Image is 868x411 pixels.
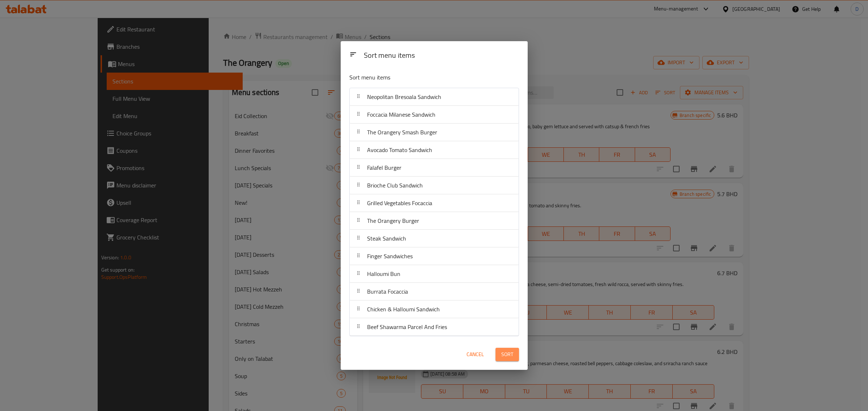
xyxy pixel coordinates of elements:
span: Chicken & Halloumi Sandwich [367,304,440,315]
div: Burrata Focaccia [350,283,519,300]
span: Grilled Vegetables Focaccia [367,198,432,208]
span: Sort [501,350,513,359]
div: Sort menu items [361,48,522,64]
span: Avocado Tomato Sandwich [367,144,432,155]
div: Halloumi Bun [350,265,519,283]
div: Grilled Vegetables Focaccia [350,194,519,212]
span: Cancel [467,350,484,359]
span: Steak Sandwich [367,233,406,244]
div: Steak Sandwich [350,230,519,247]
span: Brioche Club Sandwich [367,180,423,191]
span: Neopolitan Bresoala Sandwich [367,91,441,102]
div: Chicken & Halloumi Sandwich [350,300,519,318]
div: Beef Shawarma Parcel And Fries [350,318,519,336]
span: Finger Sandwiches [367,251,413,261]
span: The Orangery Smash Burger [367,127,437,138]
span: Burrata Focaccia [367,286,408,297]
p: Sort menu items [349,73,484,82]
div: The Orangery Burger [350,212,519,230]
span: Foccacia Milanese Sandwich [367,109,435,120]
div: Avocado Tomato Sandwich [350,141,519,159]
span: The Orangery Burger [367,215,419,226]
span: Falafel Burger [367,162,401,173]
span: Beef Shawarma Parcel And Fries [367,321,447,332]
div: Foccacia Milanese Sandwich [350,106,519,124]
span: Halloumi Bun [367,268,400,279]
button: Cancel [464,348,487,361]
div: The Orangery Smash Burger [350,124,519,141]
div: Falafel Burger [350,159,519,177]
button: Sort [495,348,519,361]
div: Neopolitan Bresoala Sandwich [350,88,519,106]
div: Brioche Club Sandwich [350,177,519,194]
div: Finger Sandwiches [350,247,519,265]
